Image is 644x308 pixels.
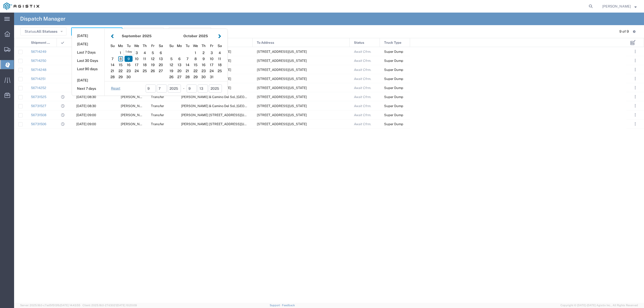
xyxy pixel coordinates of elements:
button: ... [632,111,639,118]
strong: September [122,34,141,38]
span: Await Cfrm. [354,86,371,90]
button: Status:All Statuses [20,27,66,35]
div: 6 [175,56,183,62]
span: Await Cfrm. [354,104,371,108]
span: Super Dump [384,95,403,99]
div: Sunday [167,42,175,50]
div: Friday [149,42,157,50]
button: Last 7 Days [72,49,104,56]
span: Status [354,38,364,47]
span: . . . [635,103,636,109]
span: . . . [635,94,636,100]
div: 18 [216,62,224,68]
span: De Wolf Ave & Gettysburg Ave, Clovis, California, 93619, United States [181,122,259,126]
span: . . . [635,58,636,64]
div: 8 [116,56,125,62]
span: 2401 Coffee Rd, Bakersfield, California, 93308, United States [257,95,307,99]
input: dd [198,84,208,93]
div: 21 [108,68,116,74]
span: To Address [257,38,274,47]
a: 56714250 [31,59,46,63]
a: Feedback [282,304,295,307]
div: 23 [125,68,133,74]
div: 24 [208,68,216,74]
div: Thursday [199,42,208,50]
button: Next 7 days [72,85,104,93]
div: 17 [133,62,141,68]
img: logo [4,3,39,10]
input: yyyy [209,84,222,93]
div: 11 [216,56,224,62]
a: 56714251 [31,77,46,81]
span: Await Cfrm. [354,50,371,54]
button: [DATE] [72,40,104,48]
span: Juan Mendoza [121,95,148,99]
h4: Dispatch Manager [20,13,65,25]
div: 17 [208,62,216,68]
span: Lorretta Ayala [602,4,631,9]
div: 23 [199,68,208,74]
span: Transfer [151,113,164,117]
div: 31 [208,74,216,80]
div: 19 [149,62,157,68]
button: Saved Searches [124,27,164,35]
span: Await Cfrm. [354,113,371,117]
span: 09/08/2025, 08:30 [76,95,96,99]
div: Wednesday [133,42,141,50]
span: 308 W Alluvial Ave, Clovis, California, 93611, United States [257,122,307,126]
div: 25 [216,68,224,74]
span: Transfer [151,122,164,126]
div: 10 [133,56,141,62]
span: Jose Fernandez [121,104,148,108]
span: Transfer [151,95,164,99]
span: 2401 Coffee Rd, Bakersfield, California, 93308, United States [257,104,307,108]
div: 20 [175,68,183,74]
span: Super Dump [384,122,403,126]
div: 5 [149,50,157,56]
div: 4 [216,50,224,56]
span: Truck Type [384,38,401,47]
button: ... [632,66,639,73]
span: Super Dump [384,113,403,117]
div: 3 [133,50,141,56]
button: [PERSON_NAME] [602,3,637,9]
span: . . . [635,112,636,118]
div: Sunday [108,42,116,50]
span: 89 Lincoln Blvd., Lincoln, California, United States [257,59,307,63]
a: Support [270,304,282,307]
a: 56731525 [31,95,46,99]
div: 22 [191,68,199,74]
div: 13 [175,62,183,68]
span: 89 Lincoln Blvd., Lincoln, California, United States [257,68,307,72]
span: 89 Lincoln Blvd., Lincoln, California, United States [257,77,307,81]
input: yyyy [168,84,181,93]
div: 19 [167,68,175,74]
div: 16 [199,62,208,68]
div: 2 [125,50,133,56]
div: Saturday [157,42,165,50]
span: Shipment No. [31,38,51,47]
div: Friday [208,42,216,50]
div: 30 [125,74,133,80]
span: Super Dump [384,50,403,54]
div: 28 [108,74,116,80]
span: [DATE] 14:43:55 [60,304,80,307]
div: 6 [157,50,165,56]
button: ... [632,120,639,127]
div: 24 [133,68,141,74]
button: ... [632,57,639,64]
div: 12 [167,62,175,68]
div: 9 [199,56,208,62]
div: 7 [183,56,191,62]
div: 30 [199,74,208,80]
a: 56731508 [31,113,46,117]
button: ... [632,75,639,82]
span: 2025 [199,34,208,38]
div: 27 [175,74,183,80]
span: Await Cfrm. [354,77,371,81]
div: 29 [116,74,125,80]
div: 2 [199,50,208,56]
input: dd [157,84,167,93]
button: [DATE] [72,76,104,84]
span: 89 Lincoln Blvd., Lincoln, California, United States [257,86,307,90]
